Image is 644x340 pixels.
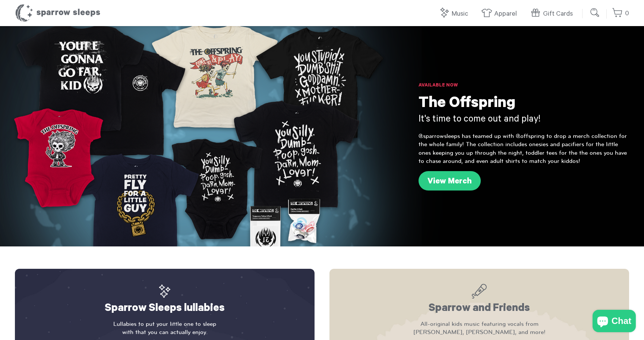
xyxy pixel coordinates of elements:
[30,284,300,316] h2: Sparrow Sleeps lullabies
[419,95,629,114] h1: The Offspring
[612,6,629,22] a: 0
[344,320,614,337] p: All-original kids music featuring vocals from
[15,4,101,22] h1: Sparrow Sleeps
[419,82,629,89] h6: Available Now
[590,310,638,334] inbox-online-store-chat: Shopify online store chat
[530,6,577,22] a: Gift Cards
[588,5,603,20] input: Submit
[30,328,300,336] span: with that you can actually enjoy.
[481,6,521,22] a: Apparel
[419,132,629,166] p: @sparrowsleeps has teamed up with @offspring to drop a merch collection for the whole family! The...
[30,320,300,337] p: Lullabies to put your little one to sleep
[419,114,629,126] h3: It's time to come out and play!
[419,171,481,191] a: View Merch
[344,284,614,316] h2: Sparrow and Friends
[344,328,614,336] span: [PERSON_NAME], [PERSON_NAME], and more!
[439,6,472,22] a: Music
